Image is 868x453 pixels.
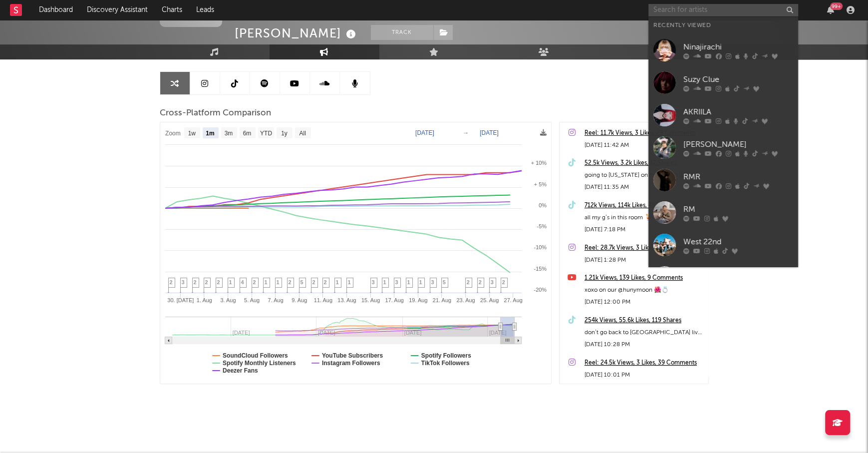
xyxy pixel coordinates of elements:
[584,339,703,351] div: [DATE] 10:28 PM
[683,203,793,215] div: RM
[648,4,798,16] input: Search for artists
[584,315,703,327] a: 254k Views, 55.6k Likes, 119 Shares
[167,297,194,303] text: 30. [DATE]
[584,254,703,266] div: [DATE] 1:28 PM
[244,297,259,303] text: 5. Aug
[534,244,547,250] text: -10%
[194,279,197,285] span: 2
[289,279,291,285] span: 2
[534,287,547,293] text: -20%
[584,242,703,254] a: Reel: 28.7k Views, 3 Likes, 43 Comments
[253,279,256,285] span: 2
[648,34,798,66] a: Ninajirachi
[584,181,703,193] div: [DATE] 11:35 AM
[407,279,410,285] span: 1
[223,367,258,374] text: Deezer Fans
[312,279,315,285] span: 2
[456,297,475,303] text: 23. Aug
[291,297,307,303] text: 9. Aug
[648,99,798,131] a: AKRIILA
[324,279,327,285] span: 2
[223,360,296,367] text: Spotify Monthly Listeners
[260,130,272,137] text: YTD
[371,25,433,40] button: Track
[648,261,798,294] a: Lihtz
[313,297,332,303] text: 11. Aug
[827,6,834,14] button: 99+
[648,164,798,196] a: RMR
[504,297,522,303] text: 27. Aug
[182,279,185,285] span: 3
[223,352,288,359] text: SoundCloud Followers
[165,130,181,137] text: Zoom
[385,297,403,303] text: 17. Aug
[539,202,547,208] text: 0%
[337,297,356,303] text: 13. Aug
[683,138,793,150] div: [PERSON_NAME]
[160,107,271,119] span: Cross-Platform Comparison
[220,297,236,303] text: 3. Aug
[243,130,251,137] text: 6m
[584,157,703,169] a: 52.5k Views, 3.2k Likes, 12 Shares
[467,279,470,285] span: 2
[683,236,793,248] div: West 22nd
[196,297,212,303] text: 1. Aug
[648,229,798,261] a: West 22nd
[537,223,547,229] text: -5%
[321,352,383,359] text: YouTube Subscribers
[268,297,283,303] text: 7. Aug
[300,279,303,285] span: 5
[265,279,268,285] span: 1
[584,200,703,212] a: 712k Views, 114k Likes, 453 Shares
[479,279,482,285] span: 2
[170,279,173,285] span: 2
[336,279,339,285] span: 1
[241,279,244,285] span: 4
[584,357,703,369] a: Reel: 24.5k Views, 3 Likes, 39 Comments
[491,279,494,285] span: 3
[217,279,220,285] span: 2
[463,129,469,136] text: →
[584,212,703,224] div: all my g’s in this room 🍹
[584,369,703,381] div: [DATE] 10:01 PM
[683,41,793,53] div: Ninajirachi
[648,66,798,99] a: Suzy Clue
[224,130,233,137] text: 3m
[502,279,505,285] span: 2
[648,131,798,164] a: [PERSON_NAME]
[415,129,434,136] text: [DATE]
[480,297,498,303] text: 25. Aug
[584,127,703,139] a: Reel: 11.7k Views, 3 Likes, 29 Comments
[229,279,232,285] span: 1
[584,169,703,181] div: going to [US_STATE] on holiday dis [DATE] most certainly not for hawaiian dream 🌴🌴🌴🌴🌴
[348,279,351,285] span: 1
[383,279,386,285] span: 1
[395,279,398,285] span: 3
[683,106,793,118] div: AKRIILA
[205,279,208,285] span: 2
[421,360,469,367] text: TikTok Followers
[372,279,375,285] span: 3
[235,25,358,41] div: [PERSON_NAME]
[432,297,451,303] text: 21. Aug
[584,272,703,284] a: 1.21k Views, 139 Likes, 9 Comments
[534,266,547,272] text: -15%
[584,296,703,308] div: [DATE] 12:00 PM
[281,130,288,137] text: 1y
[361,297,379,303] text: 15. Aug
[584,139,703,151] div: [DATE] 11:42 AM
[534,181,547,187] text: + 5%
[443,279,446,285] span: 5
[421,352,471,359] text: Spotify Followers
[277,279,280,285] span: 1
[531,160,547,166] text: + 10%
[419,279,422,285] span: 1
[683,73,793,85] div: Suzy Clue
[321,360,380,367] text: Instagram Followers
